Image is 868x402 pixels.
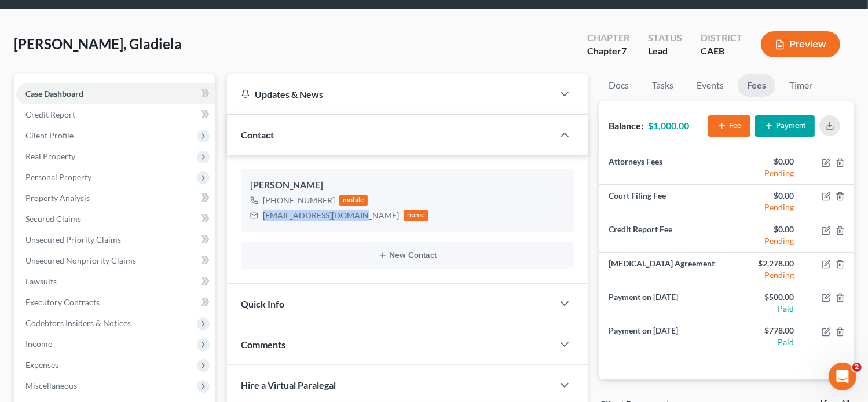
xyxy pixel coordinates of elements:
[25,235,121,244] span: Unsecured Priority Claims
[16,83,215,104] a: Case Dashboard
[25,276,57,286] span: Lawsuits
[736,337,794,348] div: Paid
[736,325,794,337] div: $778.00
[587,31,629,45] div: Chapter
[16,271,215,292] a: Lawsuits
[25,360,58,370] span: Expenses
[736,269,794,281] div: Pending
[780,74,822,97] a: Timer
[241,339,285,350] span: Comments
[829,363,856,390] iframe: Intercom live chat
[599,74,638,97] a: Docs
[736,190,794,202] div: $0.00
[708,115,750,137] button: Fee
[609,120,643,131] strong: Balance:
[736,291,794,303] div: $500.00
[250,178,565,192] div: [PERSON_NAME]
[736,156,794,167] div: $0.00
[599,320,727,353] td: Payment on [DATE]
[761,31,840,57] button: Preview
[587,45,629,58] div: Chapter
[404,210,429,221] div: home
[25,318,131,328] span: Codebtors Insiders & Notices
[25,109,75,119] span: Credit Report
[16,292,215,313] a: Executory Contracts
[599,286,727,320] td: Payment on [DATE]
[25,381,77,390] span: Miscellaneous
[25,297,100,307] span: Executory Contracts
[16,250,215,271] a: Unsecured Nonpriority Claims
[25,172,91,182] span: Personal Property
[241,298,284,309] span: Quick Info
[16,209,215,229] a: Secured Claims
[599,151,727,185] td: Attorneys Fees
[25,339,52,349] span: Income
[25,151,75,161] span: Real Property
[25,255,136,265] span: Unsecured Nonpriority Claims
[263,210,399,221] div: [EMAIL_ADDRESS][DOMAIN_NAME]
[25,89,83,98] span: Case Dashboard
[648,31,682,45] div: Status
[241,88,540,100] div: Updates & News
[736,235,794,247] div: Pending
[648,45,682,58] div: Lead
[599,218,727,252] td: Credit Report Fee
[687,74,733,97] a: Events
[599,185,727,218] td: Court Filing Fee
[736,258,794,269] div: $2,278.00
[241,379,336,390] span: Hire a Virtual Paralegal
[25,193,90,203] span: Property Analysis
[16,229,215,250] a: Unsecured Priority Claims
[339,195,368,206] div: mobile
[701,45,742,58] div: CAEB
[250,251,565,260] button: New Contact
[599,252,727,286] td: [MEDICAL_DATA] Agreement
[738,74,775,97] a: Fees
[621,45,627,56] span: 7
[852,363,862,372] span: 2
[16,104,215,125] a: Credit Report
[736,202,794,213] div: Pending
[263,195,335,206] div: [PHONE_NUMBER]
[736,224,794,235] div: $0.00
[755,115,815,137] button: Payment
[14,35,182,52] span: [PERSON_NAME], Gladiela
[648,120,689,131] strong: $1,000.00
[701,31,742,45] div: District
[736,303,794,315] div: Paid
[643,74,683,97] a: Tasks
[241,129,274,140] span: Contact
[25,130,74,140] span: Client Profile
[16,188,215,209] a: Property Analysis
[25,214,81,224] span: Secured Claims
[736,167,794,179] div: Pending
